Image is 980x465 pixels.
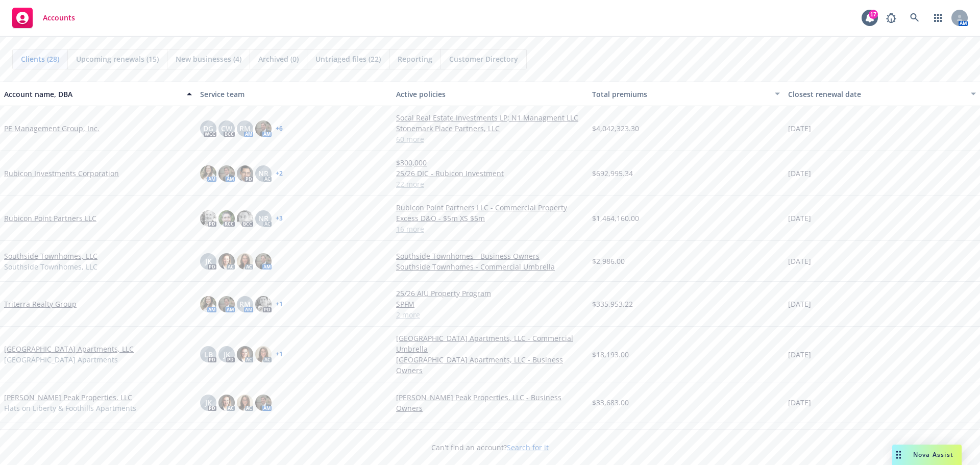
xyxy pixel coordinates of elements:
a: Southside Townhomes, LLC [4,251,97,261]
a: Report a Bug [881,8,901,28]
span: $2,986.00 [592,256,625,266]
a: [PERSON_NAME] Peak Properties, LLC [4,392,132,403]
span: [DATE] [788,349,811,360]
span: $33,683.00 [592,397,629,408]
a: Rubicon Investments Corporation [4,168,119,179]
a: [GEOGRAPHIC_DATA] Apartments, LLC - Commercial Umbrella [396,333,584,354]
img: photo [200,210,216,227]
a: 25/26 AIU Property Program [396,288,584,299]
span: [DATE] [788,299,811,309]
div: Drag to move [892,445,905,465]
a: Socal Real Estate Investments LP; N1 Managment LLC [396,112,584,123]
span: Untriaged files (22) [315,54,381,64]
img: photo [255,395,272,411]
a: + 6 [276,126,283,132]
img: photo [218,210,235,227]
div: Account name, DBA [4,89,181,100]
img: photo [200,165,216,182]
a: Accounts [8,4,79,32]
span: Upcoming renewals (15) [76,54,159,64]
span: NR [258,213,268,224]
span: [DATE] [788,397,811,408]
a: [GEOGRAPHIC_DATA] Apartments, LLC - Business Owners [396,354,584,376]
a: Southside Townhomes - Commercial Umbrella [396,261,584,272]
button: Active policies [392,82,588,106]
span: Southside Townhomes, LLC [4,261,97,272]
img: photo [255,296,272,312]
span: [DATE] [788,256,811,266]
span: JK [205,256,212,266]
span: [DATE] [788,123,811,134]
a: $300,000 [396,157,584,168]
span: Clients (28) [21,54,59,64]
a: Rubicon Point Partners LLC [4,213,96,224]
img: photo [218,395,235,411]
a: Southside Townhomes - Business Owners [396,251,584,261]
span: Can't find an account? [431,442,549,453]
img: photo [237,346,253,362]
img: photo [218,296,235,312]
button: Total premiums [588,82,784,106]
span: Customer Directory [449,54,518,64]
span: Archived (0) [258,54,299,64]
div: Total premiums [592,89,769,100]
span: Nova Assist [913,450,953,459]
a: Search [904,8,925,28]
span: $335,953.22 [592,299,633,309]
div: Active policies [396,89,584,100]
button: Closest renewal date [784,82,980,106]
span: [DATE] [788,213,811,224]
a: Stonemark Place Partners, LLC [396,123,584,134]
span: $18,193.00 [592,349,629,360]
span: New businesses (4) [176,54,241,64]
a: + 2 [276,170,283,177]
a: 2 more [396,309,584,320]
button: Nova Assist [892,445,962,465]
span: LB [204,349,213,360]
a: + 3 [276,215,283,222]
span: NR [258,168,268,179]
a: [GEOGRAPHIC_DATA] Apartments, LLC [4,344,134,354]
span: JK [205,397,212,408]
img: photo [255,346,272,362]
span: DG [203,123,213,134]
span: Accounts [43,14,75,22]
span: [DATE] [788,168,811,179]
span: [GEOGRAPHIC_DATA] Apartments [4,354,118,365]
img: photo [237,165,253,182]
span: $692,995.34 [592,168,633,179]
div: 17 [869,10,878,19]
a: Rubicon Point Partners LLC - Commercial Property [396,202,584,213]
img: photo [237,253,253,270]
img: photo [237,210,253,227]
img: photo [255,253,272,270]
span: $1,464,160.00 [592,213,639,224]
span: Flats on Liberty & Foothills Apartments [4,403,136,413]
div: Closest renewal date [788,89,965,100]
a: 22 more [396,179,584,189]
a: PE Management Group, Inc. [4,123,100,134]
a: + 1 [276,301,283,307]
button: Service team [196,82,392,106]
div: Service team [200,89,388,100]
img: photo [237,395,253,411]
a: 16 more [396,224,584,234]
a: SPFM [396,299,584,309]
a: [PERSON_NAME] Peak Properties, LLC - Business Owners [396,392,584,413]
a: Search for it [507,443,549,452]
span: Reporting [398,54,432,64]
a: 60 more [396,134,584,144]
span: CW [221,123,232,134]
a: + 1 [276,351,283,357]
span: RM [239,123,251,134]
a: 25/26 DIC - Rubicon Investment [396,168,584,179]
a: Excess D&O - $5m XS $5m [396,213,584,224]
span: RM [239,299,251,309]
a: Triterra Realty Group [4,299,77,309]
